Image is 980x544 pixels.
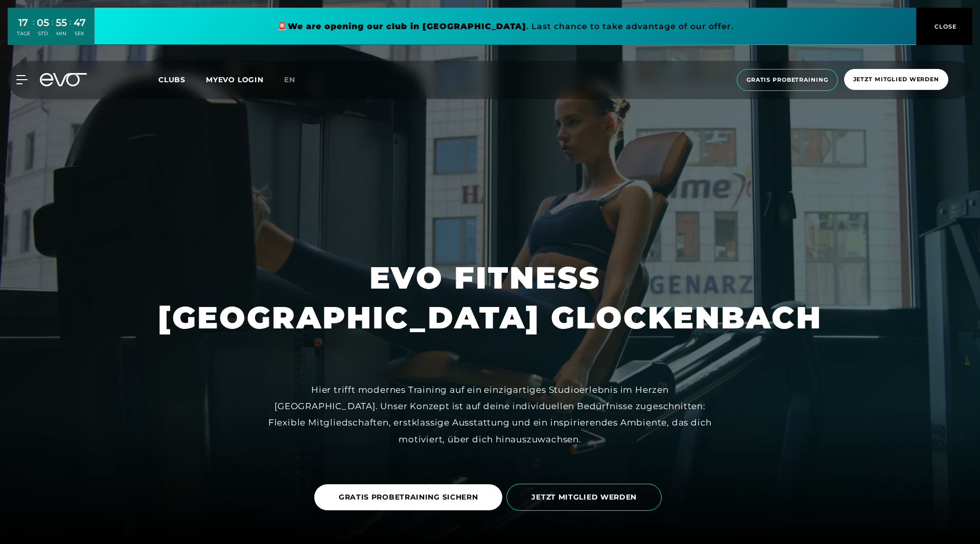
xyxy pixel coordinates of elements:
[531,492,637,503] span: JETZT MITGLIED WERDEN
[339,492,478,503] span: GRATIS PROBETRAINING SICHERN
[69,16,71,43] div: :
[17,30,30,37] div: TAGE
[284,74,308,86] a: en
[56,30,67,37] div: MIN
[74,30,86,37] div: SEK
[506,476,666,518] a: JETZT MITGLIED WERDEN
[916,8,972,45] button: CLOSE
[52,16,53,43] div: :
[853,75,939,84] span: Jetzt Mitglied werden
[74,15,86,30] div: 47
[314,477,507,518] a: GRATIS PROBETRAINING SICHERN
[158,258,822,338] h1: EVO FITNESS [GEOGRAPHIC_DATA] GLOCKENBACH
[37,30,49,37] div: STD
[260,382,720,447] div: Hier trifft modernes Training auf ein einzigartiges Studioerlebnis im Herzen [GEOGRAPHIC_DATA]. U...
[746,76,828,84] span: Gratis Probetraining
[206,75,264,84] a: MYEVO LOGIN
[284,75,295,84] span: en
[33,16,34,43] div: :
[734,69,841,91] a: Gratis Probetraining
[37,15,49,30] div: 05
[17,15,30,30] div: 17
[841,69,951,91] a: Jetzt Mitglied werden
[158,75,206,84] a: Clubs
[158,75,185,84] span: Clubs
[932,22,957,31] span: CLOSE
[56,15,67,30] div: 55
